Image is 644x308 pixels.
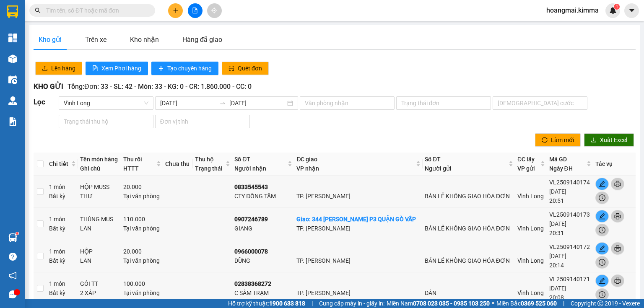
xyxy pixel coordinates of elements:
[9,253,17,261] span: question-circle
[229,65,234,72] span: scan
[609,7,617,14] img: icon-new-feature
[64,97,148,109] span: Vĩnh Long
[211,8,217,13] span: aim
[123,156,142,163] span: Thu rồi
[151,62,218,75] button: plusTạo chuyến hàng
[595,256,609,269] button: clock-circle
[296,193,351,199] span: TP. [PERSON_NAME]
[80,193,93,199] span: THƯ
[7,5,18,18] img: logo-vxr
[549,165,573,172] span: Ngày ĐH
[49,247,76,265] div: 1 món
[591,137,597,144] span: download
[517,165,535,172] span: VP gửi
[8,75,17,84] img: warehouse-icon
[611,178,624,190] button: printer
[595,224,609,236] button: clock-circle
[80,248,93,255] span: HỘP
[596,291,608,298] span: clock-circle
[611,277,624,284] span: printer
[92,65,98,72] span: file-text
[549,253,566,259] span: [DATE]
[413,300,490,307] strong: 0708 023 035 - 0935 103 250
[611,210,624,223] button: printer
[296,216,416,223] span: Giao: 344 [PERSON_NAME] P3 QUẬN GÒ VẤP
[80,257,91,264] span: LAN
[269,300,305,307] strong: 1900 633 818
[167,64,212,73] span: Tạo chuyến hàng
[600,135,627,145] span: Xuất Excel
[549,285,566,292] span: [DATE]
[168,3,183,18] button: plus
[517,225,544,232] span: Vĩnh Long
[158,65,164,72] span: plus
[535,133,581,147] button: syncLàm mới
[80,290,96,296] span: 2 XÂP
[234,280,271,287] b: 02838368272
[624,3,639,18] button: caret-down
[387,299,490,308] span: Miền Nam
[39,34,62,45] div: Kho gửi
[8,54,17,63] img: warehouse-icon
[123,165,139,172] span: HTTT
[549,197,564,204] span: 20:51
[35,8,41,13] span: search
[182,34,222,45] div: Hàng đã giao
[49,279,76,298] div: 1 món
[130,34,159,45] div: Kho nhận
[173,8,179,13] span: plus
[34,98,45,106] span: Lọc
[123,184,142,190] span: 20.000
[195,156,214,163] span: Thu hộ
[596,227,608,233] span: clock-circle
[123,280,145,287] span: 100.000
[549,274,592,284] div: VL2509140171
[49,215,76,233] div: 1 món
[123,216,145,223] span: 110.000
[207,3,222,18] button: aim
[296,156,317,163] span: ĐC giao
[80,184,109,190] span: HỘP MUSS
[234,156,250,163] span: Số ĐT
[188,3,203,18] button: file-add
[86,62,148,75] button: file-textXem Phơi hàng
[80,216,113,223] span: THÙNG MUS
[517,193,544,199] span: Vĩnh Long
[192,8,198,13] span: file-add
[492,302,494,305] span: ⚪️
[584,133,634,147] button: downloadXuất Excel
[615,4,618,10] span: 1
[80,155,119,173] div: Tên món hàng Ghi chú
[425,290,436,296] span: DÂN
[16,232,18,235] sup: 1
[234,165,266,172] span: Người nhận
[595,192,609,204] button: clock-circle
[595,274,609,287] button: edit
[628,7,636,14] span: caret-down
[425,193,510,199] span: BÁN LẺ KHÔNG GIAO HÓA ĐƠN
[8,96,17,105] img: warehouse-icon
[234,290,269,296] span: C SÂM TRẠM
[517,257,544,264] span: Vĩnh Long
[611,181,624,187] span: printer
[517,156,535,163] span: ĐC lấy
[234,193,276,199] span: CTY ĐỒNG TÂM
[312,299,313,308] span: |
[49,159,70,168] span: Chi tiết
[611,242,624,255] button: printer
[8,233,17,242] img: warehouse-icon
[234,257,250,264] span: DŨNG
[9,272,17,280] span: notification
[222,62,269,75] button: scanQuét đơn
[85,34,106,45] div: Trên xe
[596,277,608,284] span: edit
[219,100,226,106] span: to
[596,181,608,187] span: edit
[123,290,160,296] span: Tại văn phòng
[34,82,63,91] span: KHO GỬI
[42,65,48,72] span: upload
[296,290,351,296] span: TP. [PERSON_NAME]
[614,4,620,10] sup: 1
[425,257,510,264] span: BÁN LẺ KHÔNG GIAO HÓA ĐƠN
[123,257,160,264] span: Tại văn phòng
